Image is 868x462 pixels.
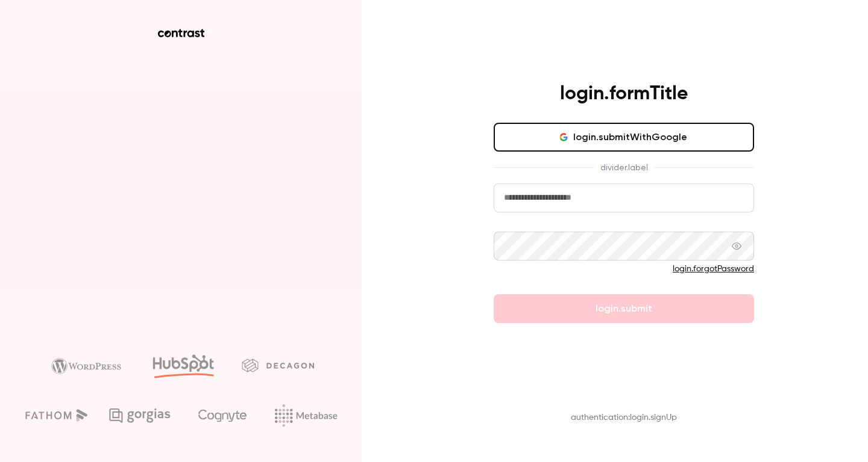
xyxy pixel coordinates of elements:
h4: login.formTitle [560,82,688,106]
span: divider.label [594,161,654,174]
p: authentication:login.signUp [571,411,677,423]
a: login.forgotPassword [673,265,754,273]
img: decagon [242,359,314,372]
button: login.submitWithGoogle [494,123,754,152]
